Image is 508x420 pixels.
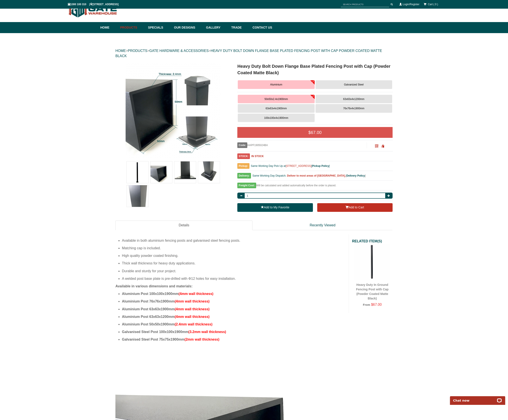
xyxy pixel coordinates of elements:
li: Matching cap is included. [122,244,345,252]
span: (4mm wall thickness) [178,292,213,296]
span: Delivery: [237,173,251,179]
button: 63x63x4x1200mm [315,95,392,103]
b: Deliver to most areas of [GEOGRAPHIC_DATA]. [287,174,346,177]
span: Galvanised Steel Post 75x75x1900mm [122,338,184,341]
button: Galvanized Steel [315,80,392,89]
li: Thick wall thickness for heavy duty applications. [122,259,345,267]
span: Cart ( 0 ) [428,3,438,6]
a: Recently Viewed [252,220,393,230]
a: Gallery [204,22,229,33]
a: [STREET_ADDRESS] [286,164,312,167]
span: (2.4mm wall thickness) [175,322,212,326]
a: Contact Us [250,22,272,33]
span: Aluminium Post 76x76x1900mm [122,299,175,303]
iframe: LiveChat chat widget [447,391,508,405]
a: Details [115,220,252,230]
span: Freight Cost: [237,183,256,188]
button: Aluminium [238,80,314,89]
span: 76x76x4x1900mm [343,107,364,110]
span: 100x100x4x1900mm [264,116,288,119]
img: Heavy Duty Bolt Down Flange Base Plated Fencing Post with Cap (Powder Coated Matte Black) [174,161,196,183]
span: Code: [237,142,247,148]
span: Same Working Day Pick Up at [ ] [251,164,330,167]
span: Click to copy the URL [381,145,384,148]
a: Heavy Duty In Ground Fencing Post with Cap (Powder Coated Matte Black) [356,283,388,300]
img: Heavy Duty Bolt Down Flange Base Plated Fencing Post with Cap (Powder Coated Matte Black) [127,185,148,207]
button: 100x100x4x1900mm [238,114,314,122]
div: $ [237,127,393,138]
span: (4mm wall thickness) [175,315,210,319]
span: STOCK: [237,153,250,159]
a: Login/Register [403,3,419,6]
a: Home [100,22,118,33]
a: PRODUCTS [128,49,147,53]
a: Pickup Policy [312,164,329,167]
button: 76x76x4x1900mm [315,104,392,113]
span: Aluminium Post 50x50x1900mm [122,322,175,326]
li: A welded post base plate is pre-drilled with Φ12 holes for easy installation. [122,275,345,282]
span: $67.00 [371,303,382,306]
a: Heavy Duty Bolt Down Flange Base Plated Fencing Post with Cap (Powder Coated Matte Black) - Alumi... [116,63,230,158]
span: Aluminium Post 63x63x1900mm [122,307,175,311]
h1: Heavy Duty Bolt Down Flange Base Plated Fencing Post with Cap (Powder Coated Matte Black) [237,63,393,76]
span: (2mm wall thickness) [184,338,219,341]
h2: RELATED ITEM(S) [352,239,393,244]
button: Add to Cart [317,203,393,212]
span: Aluminium Post 63x63x1200mm [122,315,175,319]
img: Heavy Duty Bolt Down Flange Base Plated Fencing Post with Cap (Powder Coated Matte Black) [198,161,220,183]
span: 1300 100 310 | [STREET_ADDRESS] [68,3,119,6]
button: 50x50x2.4x1900mm [238,95,314,103]
a: Add to My Favorite [237,203,313,212]
span: Pickup: [237,163,249,169]
b: IN STOCK [251,155,264,158]
span: From [363,303,370,306]
span: 50x50x2.4x1900mm [264,98,288,101]
li: Durable and sturdy for your project. [122,267,345,275]
li: High quality powder coated finishing. [122,252,345,259]
span: Available in various dimensions and materials: [115,284,193,288]
a: Trade [229,22,250,33]
span: 63x63x4x1200mm [343,98,364,101]
div: [ ] [237,173,393,181]
span: Galvanised Steel Post 100x100x1900mm [122,330,188,334]
a: Specials [146,22,172,33]
span: 63x63x4x1900mm [265,107,287,110]
img: Heavy Duty Bolt Down Flange Base Plated Fencing Post with Cap (Powder Coated Matte Black) [150,161,172,183]
img: Heavy Duty Bolt Down Flange Base Plated Fencing Post with Cap (Powder Coated Matte Black) [127,161,148,183]
span: Same Working Day Dispatch. [252,174,286,177]
span: Aluminium [270,83,282,86]
a: HOME [115,49,126,53]
span: (3.2mm wall thickness) [188,330,226,334]
span: Galvanized Steel [344,83,364,86]
li: Available in both aluminium fencing posts and galvanised steel fencing posts. [122,237,345,244]
span: 67.00 [311,130,322,135]
a: Products [118,22,146,33]
a: Our Designs [172,22,204,33]
div: Will be calculated and added automatically before the order is placed. [237,183,393,190]
span: Aluminium Post 100x100x1900mm [122,292,178,296]
a: GATE HARDWARE & ACCESSORIES [149,49,209,53]
input: SEARCH PRODUCTS [341,2,389,7]
span: (4mm wall thickness) [175,299,210,303]
img: Heavy Duty In Ground Fencing Post with Cap (Powder Coated Matte Black) - Gate Warehouse [354,244,390,280]
a: HEAVY DUTY BOLT DOWN FLANGE BASE PLATED FENCING POST WITH CAP POWDER COATED MATTE BLACK [115,49,382,58]
div: > > > [115,44,393,63]
span: (4mm wall thickness) [175,307,210,311]
div: HAPF1905024BA [237,142,367,148]
a: Delivery Policy [346,174,365,177]
a: Click to enlarge and scan to share. [375,145,378,148]
img: Heavy Duty Bolt Down Flange Base Plated Fencing Post with Cap (Powder Coated Matte Black) - Alumi... [126,63,221,158]
button: 63x63x4x1900mm [238,104,314,113]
